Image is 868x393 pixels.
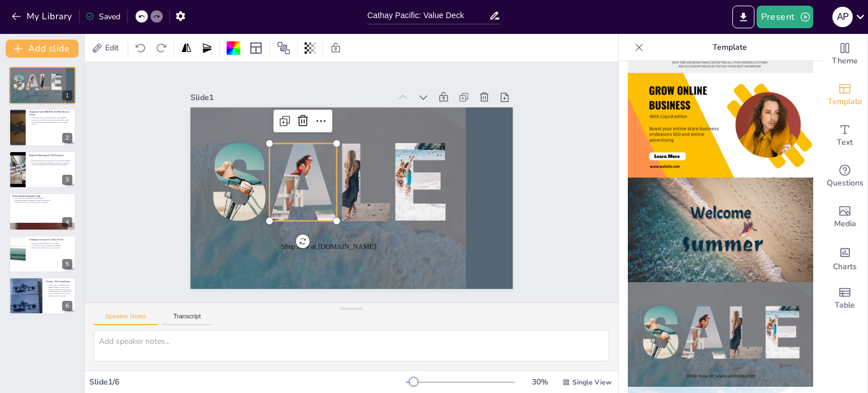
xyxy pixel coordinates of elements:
p: Engage loyalty members through collaborations. [32,247,72,249]
div: 30 % [526,377,553,387]
span: Media [834,218,856,230]
div: Add ready made slides [822,75,867,115]
p: Closing – My Commitment [46,280,72,283]
p: Understands how to create holistic journey experiences. [15,201,72,204]
div: Get real-time input from your audience [822,156,867,197]
span: Position [277,41,290,55]
div: Add a table [822,278,867,319]
p: Adept at building partnerships that translate into incremental growth. [32,120,72,124]
span: Theme [832,55,858,67]
span: Template [828,96,862,108]
button: Add slide [6,40,79,58]
button: a p [832,6,853,28]
button: Speaker Notes [94,313,158,325]
p: Integrated hospitality campaigns for enhanced experiences. [15,199,72,201]
span: Text [837,136,853,149]
p: Developed India-wide GTM strategy for entertainment offerings. [32,159,72,162]
button: Transcript [162,313,212,325]
div: Add images, graphics, shapes or video [822,197,867,237]
div: 2 [62,133,72,143]
div: 5 [9,235,76,273]
span: Shop now at [DOMAIN_NAME] [281,243,376,251]
p: Achieved double-digit growth through localized campaigns. [32,164,72,166]
div: Change the overall theme [822,34,867,75]
span: Edit [103,42,121,53]
p: Partnership & Hospitality Edge [12,195,72,198]
button: Present [757,6,813,28]
div: 3 [9,151,76,188]
span: Questions [827,177,863,189]
div: 3 [62,175,72,185]
div: Slide 1 / 6 [89,377,406,387]
p: Co-created cross-promotions with major brands. [15,197,72,200]
div: 1 [9,67,76,104]
span: Table [835,299,855,312]
div: 4 [62,217,72,227]
p: Experienced in hospitality-driven customer experience design. [32,119,72,121]
p: Regional Marketing & GTM Expertise [29,154,72,157]
p: Template [648,34,811,61]
p: Leverage regional influencers for storytelling. [32,242,72,244]
div: Layout [247,39,265,57]
p: Cross-promote travel and hospitality experiences. [32,244,72,247]
div: 5 [62,259,72,269]
span: Shop now at [DOMAIN_NAME] [28,94,47,96]
button: My Library [8,7,77,25]
p: Used regional audience segmentation to personalize campaigns. [32,162,72,164]
div: 6 [62,301,72,311]
div: Slide 1 [190,92,391,103]
span: Charts [833,261,857,273]
p: I bring creativity, partnerships, and regional insights to Cathay Pacific, aiming to strengthen i... [48,284,72,297]
img: thumb-5.png [628,178,813,282]
img: thumb-4.png [628,73,813,178]
div: 2 [9,109,76,146]
p: Campaign Concepts for Cathay Pacific [29,237,72,241]
div: 6 [9,277,76,314]
p: Proven track record in executing tailored GTM campaigns. [32,116,72,119]
p: Alignment with [PERSON_NAME] Pacific’s Vision [29,110,72,116]
div: 1 [62,90,72,101]
div: 4 [9,193,76,230]
div: Saved [85,11,120,22]
input: Insert title [367,7,489,24]
div: a p [832,7,853,27]
div: Add charts and graphs [822,237,867,278]
div: Add text boxes [822,115,867,156]
img: thumb-6.png [628,282,813,387]
span: Single View [572,378,611,387]
button: Export to PowerPoint [732,6,754,28]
